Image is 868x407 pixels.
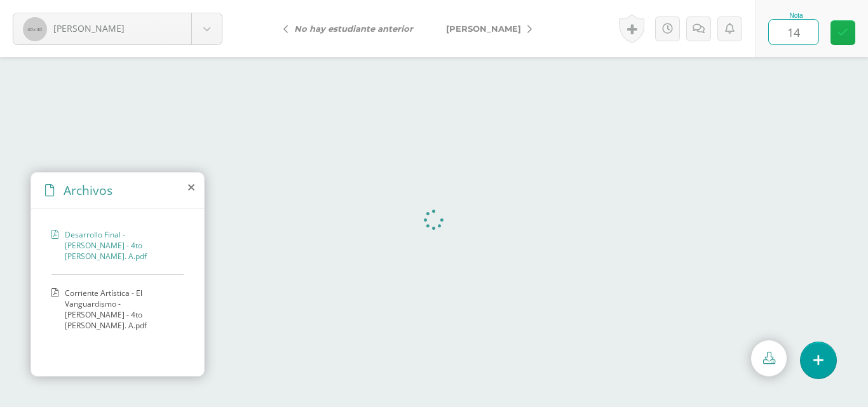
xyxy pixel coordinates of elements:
a: [PERSON_NAME] [430,13,542,44]
i: close [188,182,194,192]
a: No hay estudiante anterior [273,13,430,44]
span: Corriente Artística - El Vanguardismo - [PERSON_NAME] - 4to [PERSON_NAME]. A.pdf [65,288,177,331]
span: [PERSON_NAME] [446,23,521,34]
a: [PERSON_NAME] [13,13,222,44]
i: No hay estudiante anterior [294,23,413,34]
span: [PERSON_NAME] [53,22,125,34]
span: Desarrollo Final - [PERSON_NAME] - 4to [PERSON_NAME]. A.pdf [65,229,177,262]
div: Nota [768,12,824,19]
img: 40x40 [23,17,47,41]
input: 0-15.0 [769,20,818,44]
span: Archivos [64,182,112,199]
